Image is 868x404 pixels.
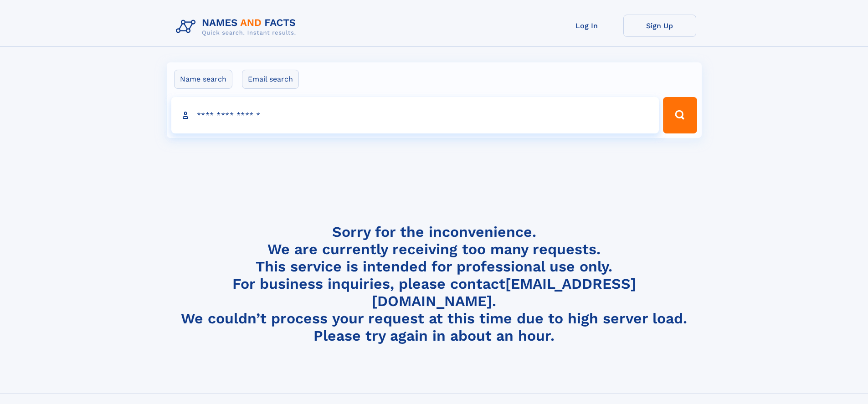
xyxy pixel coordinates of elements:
[663,97,697,133] button: Search Button
[174,70,232,89] label: Name search
[242,70,299,89] label: Email search
[372,275,636,310] a: [EMAIL_ADDRESS][DOMAIN_NAME]
[172,15,303,39] img: Logo Names and Facts
[172,223,696,345] h4: Sorry for the inconvenience. We are currently receiving too many requests. This service is intend...
[550,15,623,37] a: Log In
[171,97,659,133] input: search input
[623,15,696,37] a: Sign Up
